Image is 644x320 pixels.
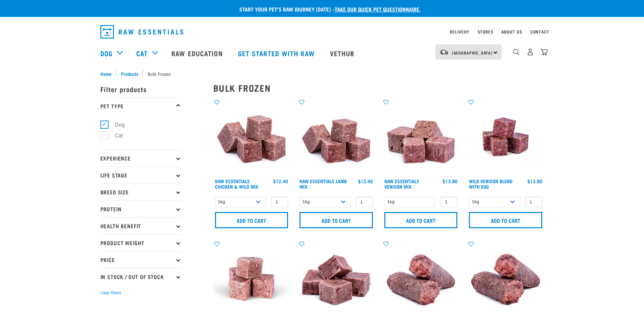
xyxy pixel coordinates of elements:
a: Home [100,70,115,77]
span: Products [121,70,138,77]
input: 1 [271,197,288,207]
img: Venison Egg 1616 [467,99,544,175]
a: Raw Education [165,40,231,67]
img: Raw Essentials Logo [100,25,183,39]
a: Products [117,70,142,77]
input: Add to cart [215,212,288,228]
a: Vethub [323,40,363,67]
p: Experience [100,150,182,167]
span: [GEOGRAPHIC_DATA] [452,51,493,54]
p: Price [100,251,182,268]
img: Chicken Heart Tripe Roll 01 [467,240,544,317]
img: Veal Organ Mix Roll 01 [383,240,459,317]
label: Dog [104,121,127,129]
span: Home [100,70,112,77]
a: Raw Essentials Chicken & Wild Mix [215,180,258,188]
a: Contact [530,30,549,33]
p: In Stock / Out Of Stock [100,268,182,285]
img: ?1041 RE Lamb Mix 01 [298,99,375,175]
img: 1158 Veal Organ Mix 01 [298,240,375,317]
p: Pet Type [100,98,182,114]
p: Breed Size [100,184,182,200]
div: $12.40 [273,178,288,184]
h2: Bulk Frozen [213,83,544,93]
img: user.png [527,48,534,56]
p: Protein [100,200,182,217]
img: 1113 RE Venison Mix 01 [383,99,459,175]
nav: dropdown navigation [95,22,549,41]
input: Add to cart [469,212,542,228]
input: Add to cart [384,212,458,228]
nav: breadcrumbs [100,70,544,77]
img: Pile Of Cubed Chicken Wild Meat Mix [213,99,290,175]
img: van-moving.png [439,49,449,55]
a: Cat [136,48,148,58]
input: 1 [356,197,373,207]
p: Life Stage [100,167,182,184]
input: 1 [440,197,457,207]
img: home-icon-1@2x.png [513,49,520,55]
a: Get started with Raw [231,40,323,67]
button: Clear filters [100,290,121,296]
p: Health Benefit [100,217,182,234]
a: Wild Venison Blend with Egg [469,180,512,188]
a: Delivery [450,30,469,33]
a: Stores [478,30,494,33]
div: $13.90 [527,178,542,184]
a: Dog [100,48,113,58]
input: 1 [525,197,542,207]
p: Product Weight [100,234,182,251]
div: $12.40 [358,178,373,184]
div: $13.90 [443,178,457,184]
p: Filter products [100,81,182,98]
a: Raw Essentials Venison Mix [384,180,419,188]
input: Add to cart [300,212,373,228]
img: Goat M Ix 38448 [213,240,290,317]
a: Raw Essentials Lamb Mix [300,180,347,188]
a: take our quick pet questionnaire. [335,7,421,10]
a: About Us [501,30,522,33]
img: home-icon@2x.png [541,48,548,56]
label: Cat [104,131,126,140]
